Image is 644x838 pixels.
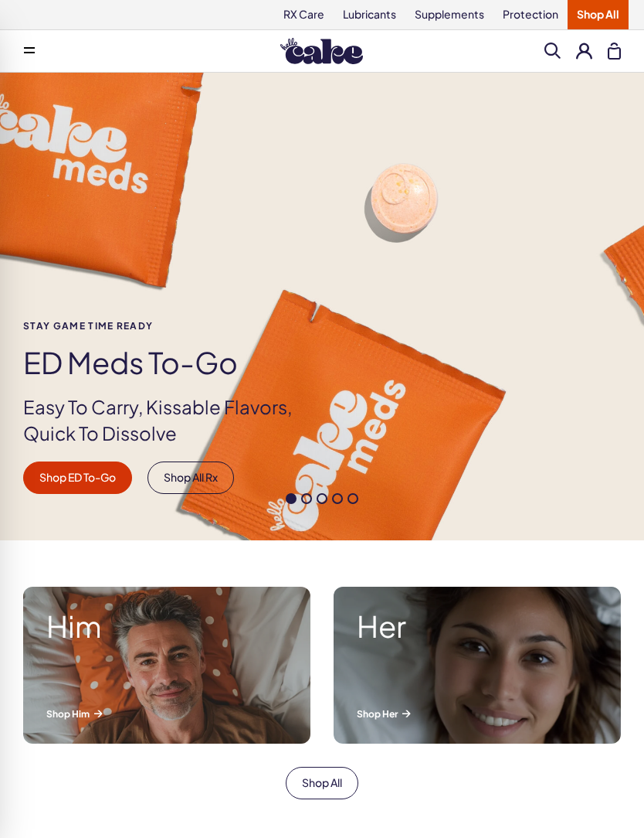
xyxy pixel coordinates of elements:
img: Hello Cake [280,38,363,64]
strong: Her [357,610,598,642]
a: A woman smiling while lying in bed. Her Shop Her [322,575,632,755]
h1: ED Meds to-go [23,346,318,379]
strong: Him [46,610,287,642]
a: Shop All Rx [147,462,234,494]
a: Shop All [286,767,358,799]
span: Stay Game time ready [23,321,318,331]
a: Shop ED To-Go [23,462,132,494]
a: A man smiling while lying in bed. Him Shop Him [12,575,322,755]
p: Shop Him [46,707,287,720]
p: Easy To Carry, Kissable Flavors, Quick To Dissolve [23,394,318,446]
p: Shop Her [357,707,598,720]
